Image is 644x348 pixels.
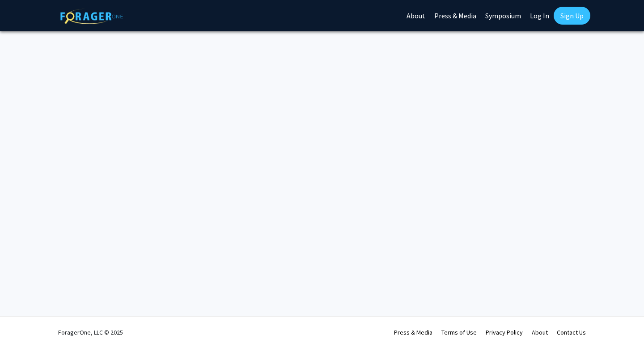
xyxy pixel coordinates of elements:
a: Press & Media [394,328,432,336]
img: ForagerOne Logo [60,8,123,24]
a: Terms of Use [441,328,477,336]
div: ForagerOne, LLC © 2025 [58,317,123,348]
a: Privacy Policy [486,328,523,336]
a: Sign Up [554,7,590,25]
a: About [532,328,548,336]
a: Contact Us [557,328,586,336]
